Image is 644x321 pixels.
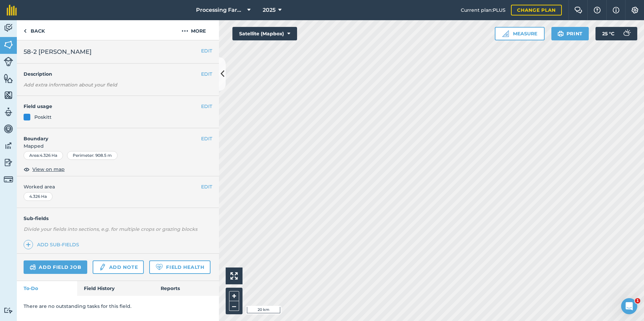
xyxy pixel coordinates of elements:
[4,175,13,184] img: svg+xml;base64,PD94bWwgdmVyc2lvbj0iMS4wIiBlbmNvZGluZz0idXRmLTgiPz4KPCEtLSBHZW5lcmF0b3I6IEFkb2JlIE...
[230,272,238,280] img: Four arrows, one pointing top left, one top right, one bottom right and the last bottom left
[168,20,219,40] button: More
[502,30,509,37] img: Ruler icon
[93,260,144,274] a: Add note
[4,124,13,134] img: svg+xml;base64,PD94bWwgdmVyc2lvbj0iMS4wIiBlbmNvZGluZz0idXRmLTgiPz4KPCEtLSBHZW5lcmF0b3I6IEFkb2JlIE...
[4,157,13,168] img: svg+xml;base64,PD94bWwgdmVyc2lvbj0iMS4wIiBlbmNvZGluZz0idXRmLTgiPz4KPCEtLSBHZW5lcmF0b3I6IEFkb2JlIE...
[557,30,564,38] img: svg+xml;base64,PHN2ZyB4bWxucz0iaHR0cDovL3d3dy53My5vcmcvMjAwMC9zdmciIHdpZHRoPSIxOSIgaGVpZ2h0PSIyNC...
[24,302,212,310] p: There are no outstanding tasks for this field.
[635,298,640,304] span: 1
[24,27,27,35] img: svg+xml;base64,PHN2ZyB4bWxucz0iaHR0cDovL3d3dy53My5vcmcvMjAwMC9zdmciIHdpZHRoPSI5IiBoZWlnaHQ9IjI0Ii...
[24,192,53,201] div: 4.326 Ha
[17,128,201,142] h4: Boundary
[613,6,619,14] img: svg+xml;base64,PHN2ZyB4bWxucz0iaHR0cDovL3d3dy53My5vcmcvMjAwMC9zdmciIHdpZHRoPSIxNyIgaGVpZ2h0PSIxNy...
[201,47,212,55] button: EDIT
[4,90,13,100] img: svg+xml;base64,PHN2ZyB4bWxucz0iaHR0cDovL3d3dy53My5vcmcvMjAwMC9zdmciIHdpZHRoPSI1NiIgaGVpZ2h0PSI2MC...
[26,241,31,249] img: svg+xml;base64,PHN2ZyB4bWxucz0iaHR0cDovL3d3dy53My5vcmcvMjAwMC9zdmciIHdpZHRoPSIxNCIgaGVpZ2h0PSIyNC...
[201,70,212,78] button: EDIT
[34,113,52,121] div: Poskitt
[17,142,219,150] span: Mapped
[511,5,562,15] a: Change plan
[24,47,92,57] span: 58-2 [PERSON_NAME]
[201,103,212,110] button: EDIT
[24,260,87,274] a: Add field job
[232,27,297,40] button: Satellite (Mapbox)
[4,40,13,50] img: svg+xml;base64,PHN2ZyB4bWxucz0iaHR0cDovL3d3dy53My5vcmcvMjAwMC9zdmciIHdpZHRoPSI1NiIgaGVpZ2h0PSI2MC...
[602,27,614,40] span: 25 ° C
[24,82,117,88] em: Add extra information about your field
[201,183,212,190] button: EDIT
[32,166,65,173] span: View on map
[551,27,589,40] button: Print
[24,70,212,78] h4: Description
[17,215,219,222] h4: Sub-fields
[24,226,197,232] em: Divide your fields into sections, e.g. for multiple crops or grazing blocks
[182,27,188,35] img: svg+xml;base64,PHN2ZyB4bWxucz0iaHR0cDovL3d3dy53My5vcmcvMjAwMC9zdmciIHdpZHRoPSIyMCIgaGVpZ2h0PSIyNC...
[229,291,239,301] button: +
[24,103,201,110] h4: Field usage
[24,151,63,160] div: Area : 4.326 Ha
[229,301,239,311] button: –
[24,240,82,249] a: Add sub-fields
[4,141,13,151] img: svg+xml;base64,PD94bWwgdmVyc2lvbj0iMS4wIiBlbmNvZGluZz0idXRmLTgiPz4KPCEtLSBHZW5lcmF0b3I6IEFkb2JlIE...
[154,281,219,296] a: Reports
[149,260,210,274] a: Field Health
[7,5,17,15] img: fieldmargin Logo
[4,307,13,314] img: svg+xml;base64,PD94bWwgdmVyc2lvbj0iMS4wIiBlbmNvZGluZz0idXRmLTgiPz4KPCEtLSBHZW5lcmF0b3I6IEFkb2JlIE...
[263,6,276,14] span: 2025
[4,107,13,117] img: svg+xml;base64,PD94bWwgdmVyc2lvbj0iMS4wIiBlbmNvZGluZz0idXRmLTgiPz4KPCEtLSBHZW5lcmF0b3I6IEFkb2JlIE...
[201,135,212,142] button: EDIT
[24,165,30,173] img: svg+xml;base64,PHN2ZyB4bWxucz0iaHR0cDovL3d3dy53My5vcmcvMjAwMC9zdmciIHdpZHRoPSIxOCIgaGVpZ2h0PSIyNC...
[620,27,633,40] img: svg+xml;base64,PD94bWwgdmVyc2lvbj0iMS4wIiBlbmNvZGluZz0idXRmLTgiPz4KPCEtLSBHZW5lcmF0b3I6IEFkb2JlIE...
[461,6,506,14] span: Current plan : PLUS
[631,7,639,13] img: A cog icon
[196,6,245,14] span: Processing Farms
[30,263,36,271] img: svg+xml;base64,PD94bWwgdmVyc2lvbj0iMS4wIiBlbmNvZGluZz0idXRmLTgiPz4KPCEtLSBHZW5lcmF0b3I6IEFkb2JlIE...
[99,263,106,271] img: svg+xml;base64,PD94bWwgdmVyc2lvbj0iMS4wIiBlbmNvZGluZz0idXRmLTgiPz4KPCEtLSBHZW5lcmF0b3I6IEFkb2JlIE...
[4,23,13,33] img: svg+xml;base64,PD94bWwgdmVyc2lvbj0iMS4wIiBlbmNvZGluZz0idXRmLTgiPz4KPCEtLSBHZW5lcmF0b3I6IEFkb2JlIE...
[621,298,637,314] iframe: Intercom live chat
[593,7,601,13] img: A question mark icon
[67,151,118,160] div: Perimeter : 908.5 m
[24,165,65,173] button: View on map
[495,27,545,40] button: Measure
[17,20,52,40] a: Back
[24,183,212,190] span: Worked area
[595,27,637,40] button: 25 °C
[574,7,582,13] img: Two speech bubbles overlapping with the left bubble in the forefront
[4,57,13,66] img: svg+xml;base64,PD94bWwgdmVyc2lvbj0iMS4wIiBlbmNvZGluZz0idXRmLTgiPz4KPCEtLSBHZW5lcmF0b3I6IEFkb2JlIE...
[4,73,13,83] img: svg+xml;base64,PHN2ZyB4bWxucz0iaHR0cDovL3d3dy53My5vcmcvMjAwMC9zdmciIHdpZHRoPSI1NiIgaGVpZ2h0PSI2MC...
[77,281,154,296] a: Field History
[17,281,77,296] a: To-Do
